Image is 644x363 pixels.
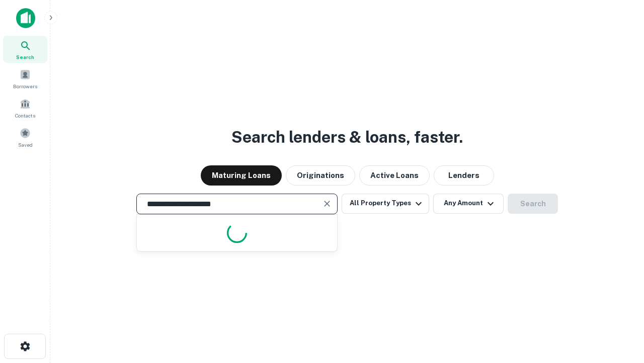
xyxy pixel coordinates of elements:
[3,36,47,63] a: Search
[18,141,33,149] span: Saved
[594,282,644,331] iframe: Chat Widget
[15,111,35,119] span: Contacts
[320,197,334,211] button: Clear
[3,124,47,151] a: Saved
[342,194,429,214] button: All Property Types
[3,65,47,92] a: Borrowers
[13,82,37,90] span: Borrowers
[16,53,34,61] span: Search
[433,194,504,214] button: Any Amount
[359,165,430,186] button: Active Loans
[16,8,35,28] img: capitalize-icon.png
[231,125,463,149] h3: Search lenders & loans, faster.
[201,165,282,186] button: Maturing Loans
[434,165,494,186] button: Lenders
[286,165,355,186] button: Originations
[3,94,47,122] a: Contacts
